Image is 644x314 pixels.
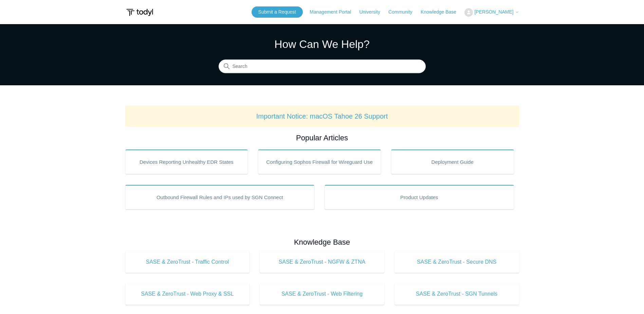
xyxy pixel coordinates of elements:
h2: Popular Articles [125,132,519,143]
a: SASE & ZeroTrust - Secure DNS [394,251,519,273]
span: SASE & ZeroTrust - Secure DNS [405,258,509,266]
span: [PERSON_NAME] [474,9,513,15]
img: Todyl Support Center Help Center home page [125,6,154,19]
a: SASE & ZeroTrust - Web Filtering [260,283,384,305]
a: Devices Reporting Unhealthy EDR States [125,150,248,174]
a: Product Updates [325,185,514,209]
a: Management Portal [310,8,358,16]
button: [PERSON_NAME] [464,8,519,17]
h1: How Can We Help? [219,36,426,52]
span: SASE & ZeroTrust - NGFW & ZTNA [270,258,374,266]
a: SASE & ZeroTrust - NGFW & ZTNA [260,251,384,273]
h2: Knowledge Base [125,237,519,248]
span: SASE & ZeroTrust - Traffic Control [135,258,240,266]
a: Important Notice: macOS Tahoe 26 Support [256,112,388,120]
a: Outbound Firewall Rules and IPs used by SGN Connect [125,185,315,209]
a: Deployment Guide [391,150,514,174]
span: SASE & ZeroTrust - SGN Tunnels [405,290,509,298]
a: SASE & ZeroTrust - SGN Tunnels [394,283,519,305]
span: SASE & ZeroTrust - Web Proxy & SSL [135,290,240,298]
a: SASE & ZeroTrust - Traffic Control [125,251,250,273]
a: Knowledge Base [421,8,463,16]
a: Community [388,8,419,16]
a: Submit a Request [252,6,303,18]
a: Configuring Sophos Firewall for Wireguard Use [258,150,381,174]
input: Search [219,60,426,73]
a: University [359,8,387,16]
a: SASE & ZeroTrust - Web Proxy & SSL [125,283,250,305]
span: SASE & ZeroTrust - Web Filtering [270,290,374,298]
